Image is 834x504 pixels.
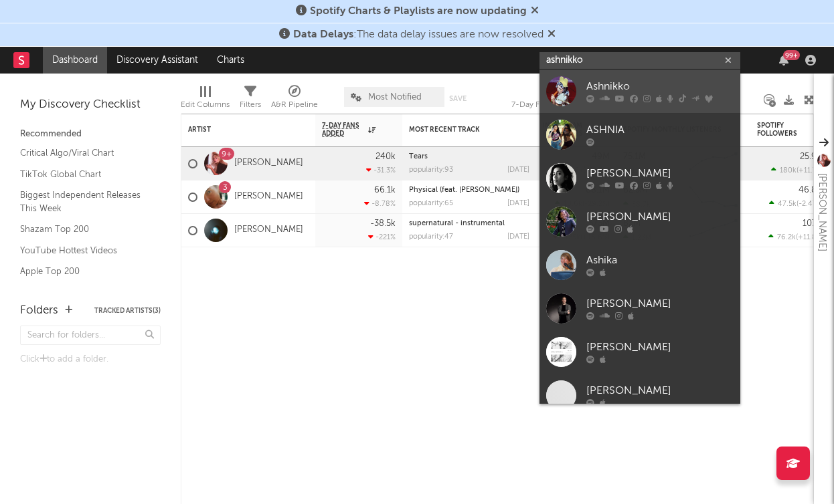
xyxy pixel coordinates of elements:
[310,6,527,17] span: Spotify Charts & Playlists are now updating
[779,55,788,66] button: 99+
[586,79,734,95] div: Ashnikko
[800,152,824,161] div: 25.9M
[798,234,822,241] span: +11.8 %
[409,200,453,207] div: popularity: 65
[207,47,254,74] a: Charts
[409,186,519,194] a: Physical (feat. [PERSON_NAME])
[376,152,396,161] div: 240k
[511,80,612,119] div: 7-Day Fans Added (7-Day Fans Added)
[507,166,529,174] div: [DATE]
[107,47,207,74] a: Discovery Assistant
[364,199,396,208] div: -8.78 %
[586,340,734,356] div: [PERSON_NAME]
[507,233,529,241] div: [DATE]
[409,153,428,160] a: Tears
[293,29,544,40] span: : The data delay issues are now resolved
[366,166,396,174] div: -31.3 %
[20,243,147,258] a: YouTube Hottest Videos
[409,126,509,134] div: Most Recent Track
[768,233,824,241] div: ( )
[409,186,529,194] div: Physical (feat. Troye Sivan)
[409,220,505,227] a: supernatural - instrumental
[586,166,734,182] div: [PERSON_NAME]
[539,243,740,287] a: Ashika
[586,122,734,138] div: ASHNIA
[94,307,161,314] button: Tracked Artists(3)
[586,383,734,399] div: [PERSON_NAME]
[234,158,303,169] a: [PERSON_NAME]
[757,122,804,138] div: Spotify Followers
[780,167,797,174] span: 180k
[293,29,353,40] span: Data Delays
[769,199,824,208] div: ( )
[799,201,822,208] span: -2.47 %
[539,70,740,113] a: Ashnikko
[783,50,800,60] div: 99 +
[370,219,396,228] div: -38.5k
[778,201,797,208] span: 47.5k
[20,303,58,319] div: Folders
[586,296,734,312] div: [PERSON_NAME]
[322,122,365,138] span: 7-Day Fans Added
[368,233,396,241] div: -221 %
[20,167,147,182] a: TikTok Global Chart
[240,97,261,113] div: Filters
[799,186,824,195] div: 46.8M
[539,330,740,374] a: [PERSON_NAME]
[409,153,529,160] div: Tears
[771,166,824,174] div: ( )
[240,80,261,119] div: Filters
[188,126,288,134] div: Artist
[20,188,147,215] a: Biggest Independent Releases This Week
[409,166,453,174] div: popularity: 93
[409,233,453,241] div: popularity: 47
[271,97,318,113] div: A&R Pipeline
[234,191,303,203] a: [PERSON_NAME]
[20,264,147,279] a: Apple Top 200
[20,222,147,237] a: Shazam Top 200
[20,126,161,142] div: Recommended
[234,225,303,236] a: [PERSON_NAME]
[20,97,161,113] div: My Discovery Checklist
[20,352,161,368] div: Click to add a folder.
[777,234,796,241] span: 76.2k
[20,146,147,160] a: Critical Algo/Viral Chart
[539,156,740,200] a: [PERSON_NAME]
[43,47,107,74] a: Dashboard
[531,6,539,17] span: Dismiss
[539,52,740,69] input: Search for artists
[374,186,396,195] div: 66.1k
[449,95,467,102] button: Save
[586,253,734,269] div: Ashika
[539,287,740,330] a: [PERSON_NAME]
[181,97,230,113] div: Edit Columns
[368,93,422,102] span: Most Notified
[507,200,529,207] div: [DATE]
[799,167,822,174] span: +11.7 %
[814,173,830,251] div: [PERSON_NAME]
[409,220,529,227] div: supernatural - instrumental
[539,200,740,243] a: [PERSON_NAME]
[539,113,740,156] a: ASHNIA
[271,80,318,119] div: A&R Pipeline
[20,326,161,345] input: Search for folders...
[586,209,734,225] div: [PERSON_NAME]
[181,80,230,119] div: Edit Columns
[539,374,740,417] a: [PERSON_NAME]
[803,219,824,228] div: 107M
[548,29,556,40] span: Dismiss
[511,97,612,113] div: 7-Day Fans Added (7-Day Fans Added)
